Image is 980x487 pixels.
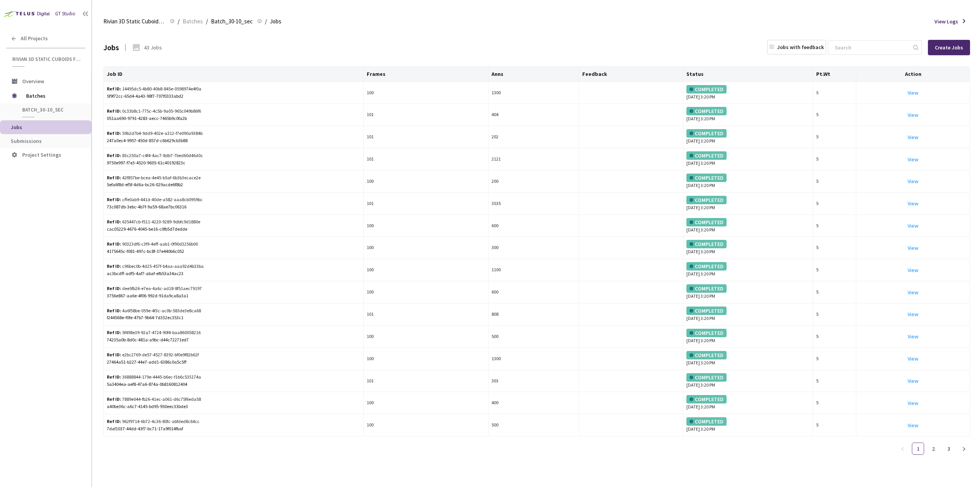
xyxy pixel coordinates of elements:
[912,443,924,454] a: 1
[813,392,856,414] td: 5
[686,129,727,138] div: COMPLETED
[107,336,360,344] div: 74235a0b-8d0c-481a-a9bc-d44c72271ed7
[686,284,810,300] div: [DATE] 3:20 PM
[107,351,205,359] div: e2bc2769-de57-4527-8392-bf0e9f82b62f
[107,248,360,255] div: 4175645c-f081-497c-bc8f-37e440b6c052
[488,237,579,259] td: 300
[107,218,205,226] div: 635447cb-f511-4220-9289-9dbfc9d1880e
[107,241,121,247] b: Ref ID:
[908,156,918,163] a: View
[686,262,727,271] div: COMPLETED
[686,107,810,123] div: [DATE] 3:20 PM
[686,174,727,182] div: COMPLETED
[107,196,205,203] div: cffe0ab9-441d-40de-a582-aaa8cb0959bc
[488,281,579,303] td: 600
[686,129,810,145] div: [DATE] 3:20 PM
[958,443,970,455] button: right
[943,443,954,454] a: 3
[908,134,918,141] a: View
[144,43,162,52] div: 43 Jobs
[107,285,121,291] b: Ref ID:
[107,203,360,211] div: 73c087db-3ebc-4b7f-9a59-68ae7bc06316
[686,351,727,359] div: COMPLETED
[908,289,918,296] a: View
[107,418,205,425] div: 962f9714-6b72-4c36-80fc-abfded8c64cc
[364,171,488,193] td: 100
[103,17,165,26] span: Rivian 3D Static Cuboids fixed[2024-25]
[107,308,121,313] b: Ref ID:
[813,215,856,237] td: 5
[364,414,488,436] td: 100
[107,152,121,158] b: Ref ID:
[107,329,205,336] div: 5f498e39-92a7-4724-90f4-baa860058216
[813,237,856,259] td: 5
[107,175,121,180] b: Ref ID:
[107,137,360,144] div: 247a0ec4-9957-450d-857d-c6b629cb3b88
[107,374,121,380] b: Ref ID:
[908,355,918,362] a: View
[686,218,810,234] div: [DATE] 3:20 PM
[488,370,579,392] td: 303
[488,193,579,215] td: 3535
[897,443,909,455] button: left
[178,17,180,26] li: /
[107,381,360,388] div: 5a3404ea-aef8-47a6-874a-0b8160812404
[22,78,44,85] span: Overview
[686,351,810,367] div: [DATE] 3:20 PM
[908,244,918,251] a: View
[813,326,856,348] td: 5
[686,395,727,403] div: COMPLETED
[813,126,856,148] td: 5
[813,104,856,126] td: 5
[211,17,253,26] span: Batch_30-10_sec
[488,348,579,370] td: 1300
[686,85,727,93] div: COMPLETED
[364,370,488,392] td: 101
[364,104,488,126] td: 101
[813,281,856,303] td: 5
[908,377,918,384] a: View
[686,307,810,322] div: [DATE] 3:20 PM
[900,447,905,451] span: left
[686,151,727,160] div: COMPLETED
[107,270,360,277] div: ac3bcdff-adf5-4af7-abaf-efb53a34ac23
[364,215,488,237] td: 100
[488,82,579,104] td: 1300
[813,370,856,392] td: 5
[813,348,856,370] td: 5
[488,148,579,171] td: 2121
[107,130,205,137] div: 59b2d7b4-9dd9-402e-a312-f7e090a9384b
[107,181,360,189] div: 5efa6f8d-ef5f-4d6a-bc26-029acde6f8b2
[488,414,579,436] td: 500
[107,152,205,159] div: 83c250a7-c4f4-4ac7-8db7-7bed60d46d0c
[686,174,810,189] div: [DATE] 3:20 PM
[488,67,579,82] th: Anns
[908,89,918,96] a: View
[686,329,810,344] div: [DATE] 3:20 PM
[107,425,360,433] div: 7daf1037-44dd-43f7-bc71-17a9f014fbaf
[270,17,281,26] span: Jobs
[686,85,810,101] div: [DATE] 3:20 PM
[683,67,813,82] th: Status
[488,392,579,414] td: 400
[364,148,488,171] td: 101
[103,41,119,53] div: Jobs
[686,284,727,293] div: COMPLETED
[686,151,810,167] div: [DATE] 3:20 PM
[579,67,683,82] th: Feedback
[107,226,360,233] div: cac05229-4676-4045-be16-c0fb5d7dedde
[107,307,205,315] div: 4a6f58be-059e-4f3c-ac0b-583de3e8ca68
[908,267,918,274] a: View
[104,67,364,82] th: Job ID
[364,303,488,326] td: 101
[908,222,918,229] a: View
[22,107,79,113] span: Batch_30-10_sec
[488,215,579,237] td: 600
[364,348,488,370] td: 100
[813,171,856,193] td: 5
[686,240,810,256] div: [DATE] 3:20 PM
[107,292,360,300] div: 3756e867-aa6e-4f06-992d-91da9ca8a3a1
[107,403,360,410] div: a40be36c-a6c7-4145-bd95-950eec33bde3
[908,200,918,207] a: View
[830,41,912,54] input: Search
